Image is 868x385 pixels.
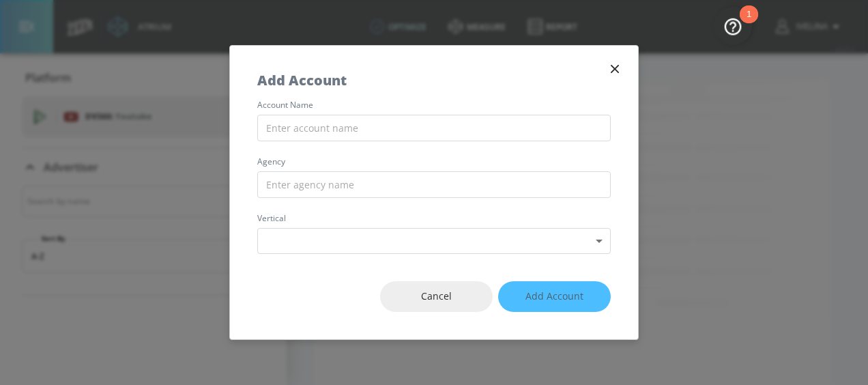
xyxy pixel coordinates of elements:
[257,214,611,223] label: vertical
[257,228,611,255] div: ​
[257,115,611,141] input: Enter account name
[407,288,465,305] span: Cancel
[380,281,493,312] button: Cancel
[714,7,752,45] button: Open Resource Center, 1 new notification
[257,101,611,109] label: account name
[257,158,611,166] label: agency
[257,73,347,87] h5: Add Account
[747,14,751,32] div: 1
[257,171,611,198] input: Enter agency name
